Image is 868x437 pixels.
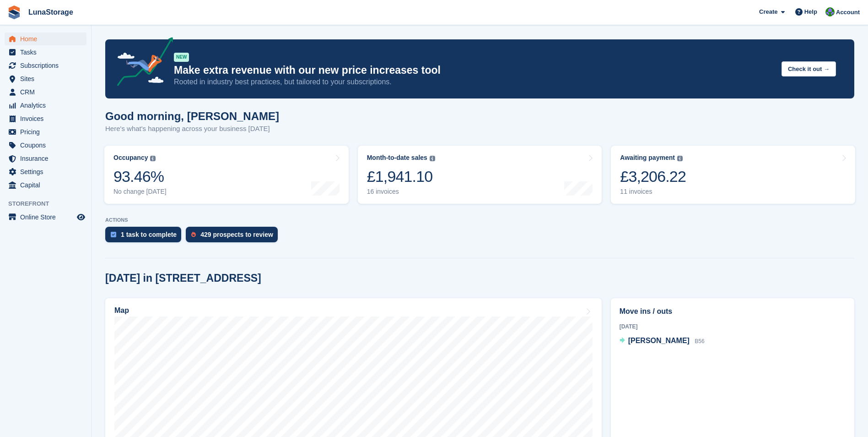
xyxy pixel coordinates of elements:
[20,165,75,178] span: Settings
[628,337,690,344] span: [PERSON_NAME]
[191,232,196,237] img: prospect-51fa495bee0391a8d652442698ab0144808aea92771e9ea1ae160a38d050c398.svg
[5,126,86,138] a: menu
[620,322,846,331] div: [DATE]
[5,139,86,152] a: menu
[620,167,686,186] div: £3,206.22
[20,33,75,45] span: Home
[5,112,86,125] a: menu
[109,37,173,89] img: price-adjustments-announcement-icon-8257ccfd72463d97f412b2fc003d46551f7dbcb40ab6d574587a9cd5c0d94...
[5,165,86,178] a: menu
[367,167,435,186] div: £1,941.10
[836,8,860,17] span: Account
[367,154,427,162] div: Month-to-date sales
[695,338,704,344] span: B56
[174,64,774,77] p: Make extra revenue with our new price increases tool
[75,212,86,223] a: Preview store
[5,152,86,165] a: menu
[20,86,75,98] span: CRM
[113,154,148,162] div: Occupancy
[186,227,282,247] a: 429 prospects to review
[20,46,75,59] span: Tasks
[104,146,349,204] a: Occupancy 93.46% No change [DATE]
[150,156,156,161] img: icon-info-grey-7440780725fd019a000dd9b08b2336e03edf1995a4989e88bcd33f0948082b44.svg
[20,99,75,112] span: Analytics
[20,152,75,165] span: Insurance
[8,199,91,208] span: Storefront
[825,7,835,16] img: Cathal Vaughan
[174,53,189,62] div: NEW
[20,112,75,125] span: Invoices
[7,5,21,19] img: stora-icon-8386f47178a22dfd0bd8f6a31ec36ba5ce8667c1dd55bd0f319d3a0aa187defe.svg
[113,188,167,196] div: No change [DATE]
[20,59,75,72] span: Subscriptions
[5,33,86,45] a: menu
[5,46,86,59] a: menu
[174,77,774,87] p: Rooted in industry best practices, but tailored to your subscriptions.
[113,167,167,186] div: 93.46%
[358,146,602,204] a: Month-to-date sales £1,941.10 16 invoices
[430,156,435,161] img: icon-info-grey-7440780725fd019a000dd9b08b2336e03edf1995a4989e88bcd33f0948082b44.svg
[20,211,75,224] span: Online Store
[611,146,855,204] a: Awaiting payment £3,206.22 11 invoices
[105,124,279,134] p: Here's what's happening across your business [DATE]
[20,179,75,191] span: Capital
[782,61,836,76] button: Check it out →
[121,231,177,238] div: 1 task to complete
[20,139,75,152] span: Coupons
[105,227,186,247] a: 1 task to complete
[5,99,86,112] a: menu
[677,156,683,161] img: icon-info-grey-7440780725fd019a000dd9b08b2336e03edf1995a4989e88bcd33f0948082b44.svg
[804,7,817,16] span: Help
[5,72,86,85] a: menu
[367,188,435,196] div: 16 invoices
[20,126,75,138] span: Pricing
[620,335,705,347] a: [PERSON_NAME] B56
[200,231,273,238] div: 429 prospects to review
[105,110,279,122] h1: Good morning, [PERSON_NAME]
[105,272,261,284] h2: [DATE] in [STREET_ADDRESS]
[105,217,854,223] p: ACTIONS
[25,5,77,20] a: LunaStorage
[114,306,129,315] h2: Map
[620,188,686,196] div: 11 invoices
[620,154,675,162] div: Awaiting payment
[20,72,75,85] span: Sites
[759,7,777,16] span: Create
[111,232,116,237] img: task-75834270c22a3079a89374b754ae025e5fb1db73e45f91037f5363f120a921f8.svg
[620,306,846,317] h2: Move ins / outs
[5,86,86,98] a: menu
[5,211,86,224] a: menu
[5,59,86,72] a: menu
[5,179,86,191] a: menu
